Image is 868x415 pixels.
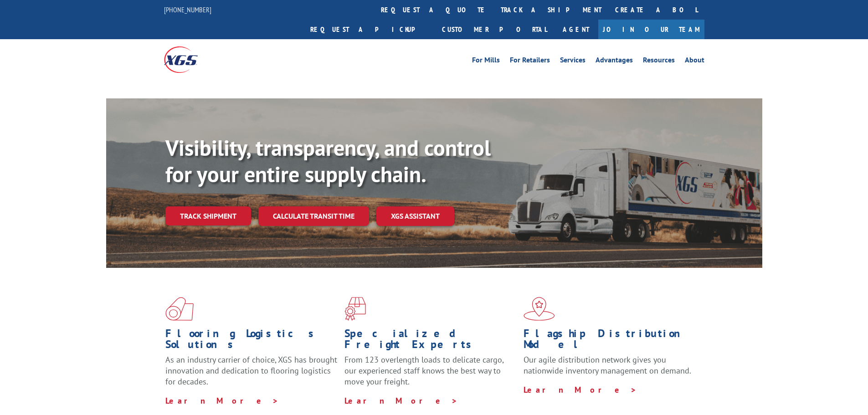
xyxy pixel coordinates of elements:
[685,56,704,67] a: About
[165,395,279,406] a: Learn More >
[344,395,458,406] a: Learn More >
[344,328,517,354] h1: Specialized Freight Experts
[258,206,369,226] a: Calculate transit time
[596,56,633,67] a: Advantages
[524,354,691,376] span: Our agile distribution network gives you nationwide inventory management on demand.
[472,56,500,67] a: For Mills
[344,354,517,395] p: From 123 overlength loads to delicate cargo, our experienced staff knows the best way to move you...
[165,206,251,225] a: Track shipment
[524,297,555,321] img: xgs-icon-flagship-distribution-model-red
[524,384,637,395] a: Learn More >
[165,133,491,188] b: Visibility, transparency, and control for your entire supply chain.
[303,20,435,39] a: Request a pickup
[435,20,554,39] a: Customer Portal
[554,20,598,39] a: Agent
[164,5,211,14] a: [PHONE_NUMBER]
[165,328,338,354] h1: Flooring Logistics Solutions
[560,56,586,67] a: Services
[344,297,366,321] img: xgs-icon-focused-on-flooring-red
[643,56,675,67] a: Resources
[376,206,454,226] a: XGS ASSISTANT
[165,297,194,321] img: xgs-icon-total-supply-chain-intelligence-red
[165,354,337,387] span: As an industry carrier of choice, XGS has brought innovation and dedication to flooring logistics...
[524,328,696,354] h1: Flagship Distribution Model
[598,20,704,39] a: Join Our Team
[510,56,550,67] a: For Retailers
